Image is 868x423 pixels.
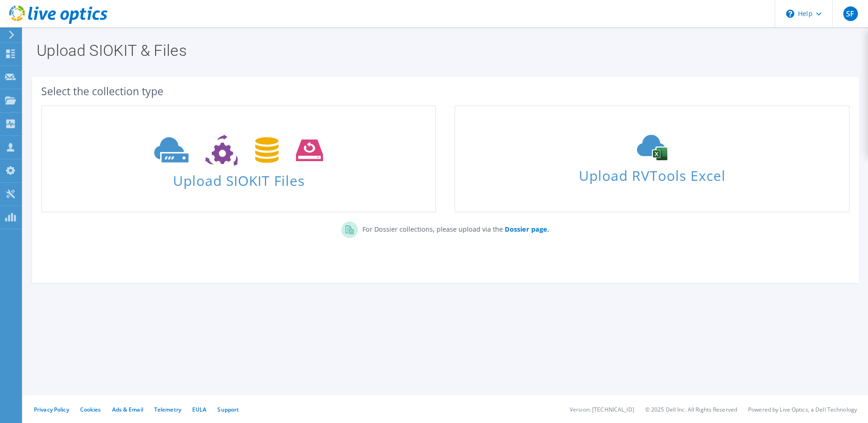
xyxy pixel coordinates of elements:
[80,406,101,413] a: Cookies
[358,222,549,234] p: For Dossier collections, please upload via the
[42,168,435,188] span: Upload SIOKIT Files
[455,163,848,183] span: Upload RVTools Excel
[41,105,436,212] a: Upload SIOKIT Files
[645,406,737,413] li: © 2025 Dell Inc. All Rights Reserved
[112,406,143,413] a: Ads & Email
[505,225,549,233] b: Dossier page.
[786,10,794,18] svg: \n
[217,406,239,413] a: Support
[37,43,850,58] h1: Upload SIOKIT & Files
[34,406,69,413] a: Privacy Policy
[503,225,549,233] a: Dossier page.
[454,105,849,212] a: Upload RVTools Excel
[843,6,858,21] span: SF
[570,406,634,413] li: Version: [TECHNICAL_ID]
[748,406,857,413] li: Powered by Live Optics, a Dell Technology
[192,406,206,413] a: EULA
[154,406,181,413] a: Telemetry
[41,86,850,96] div: Select the collection type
